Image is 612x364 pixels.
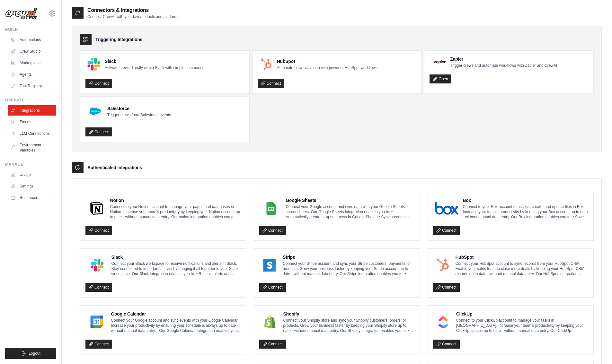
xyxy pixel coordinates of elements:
[87,14,179,19] p: Connect CrewAI with your favorite tools and platforms
[8,181,56,191] a: Settings
[433,283,460,292] a: Connect
[111,254,241,260] h4: Slack
[261,259,278,272] img: Stripe Logo
[8,117,56,127] a: Traces
[8,140,56,155] a: Environment Variables
[85,127,112,136] a: Connect
[260,58,272,71] img: HubSpot Logo
[110,197,241,204] h4: Notion
[85,79,112,88] a: Connect
[277,65,377,70] p: Automate crew activation with powerful HubSpot workflows
[283,318,414,333] p: Connect your Shopify store and sync your Shopify customers, orders, or products. Grow your busine...
[111,261,241,276] p: Connect your Slack workspace to receive notifications and alerts in Slack. Stay connected to impo...
[5,348,56,359] button: Logout
[455,254,588,260] h4: HubSpot
[107,112,171,117] p: Trigger crews from Salesforce events
[85,340,112,349] a: Connect
[110,204,241,220] p: Connect to your Notion account to manage your pages and databases in Notion. Increase your team’s...
[259,226,286,235] a: Connect
[5,7,37,20] img: Logo
[87,104,103,119] img: Salesforce Logo
[277,58,377,65] h4: HubSpot
[450,63,557,68] p: Trigger crews and automate workflows with Zapier and CrewAI
[87,316,106,328] img: Google Calendar Logo
[450,56,557,62] h4: Zapier
[433,226,460,235] a: Connect
[261,316,279,328] img: Shopify Logo
[85,226,112,235] a: Connect
[261,202,281,215] img: Google Sheets Logo
[435,202,458,215] img: Box Logo
[463,204,588,220] p: Connect to your Box account to access, create, and update files in Box. Increase your team’s prod...
[8,69,56,80] a: Agents
[283,261,414,276] p: Connect your Stripe account and sync your Stripe customers, payments, or products. Grow your busi...
[286,197,414,204] h4: Google Sheets
[435,259,451,272] img: HubSpot Logo
[8,193,56,203] button: Resources
[5,98,56,103] div: Operate
[111,311,241,317] h4: Google Calendar
[283,311,414,317] h4: Shopify
[105,58,204,65] h4: Slack
[455,261,588,276] p: Connect your HubSpot account to sync records from your HubSpot CRM. Enable your sales team to clo...
[87,164,142,171] h3: Authenticated Integrations
[107,105,171,112] h4: Salesforce
[8,35,56,45] a: Automations
[87,58,100,71] img: Slack Logo
[8,105,56,116] a: Integrations
[95,36,142,43] h3: Triggering Integrations
[8,169,56,180] a: Usage
[105,65,204,70] p: Activate crews directly within Slack with simple commands
[8,58,56,68] a: Marketplace
[463,197,588,204] h4: Box
[283,254,414,260] h4: Stripe
[5,162,56,167] div: Manage
[8,128,56,139] a: LLM Connections
[20,195,38,200] span: Resources
[8,46,56,56] a: Crew Studio
[111,318,241,333] p: Connect your Google account and sync events with your Google Calendar. Increase your productivity...
[430,74,451,83] a: Open
[431,60,446,64] img: Zapier Logo
[259,283,286,292] a: Connect
[5,27,56,32] div: Build
[87,259,107,272] img: Slack Logo
[8,81,56,91] a: Tool Registry
[259,340,286,349] a: Connect
[258,79,284,88] a: Connect
[85,283,112,292] a: Connect
[433,340,460,349] a: Connect
[87,202,106,215] img: Notion Logo
[456,318,588,333] p: Connect to your ClickUp account to manage your tasks in [GEOGRAPHIC_DATA]. Increase your team’s p...
[87,6,179,14] h2: Connectors & Integrations
[29,351,40,356] span: Logout
[435,316,452,328] img: ClickUp Logo
[456,311,588,317] h4: ClickUp
[286,204,414,220] p: Connect your Google account and sync data with your Google Sheets spreadsheets. Our Google Sheets...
